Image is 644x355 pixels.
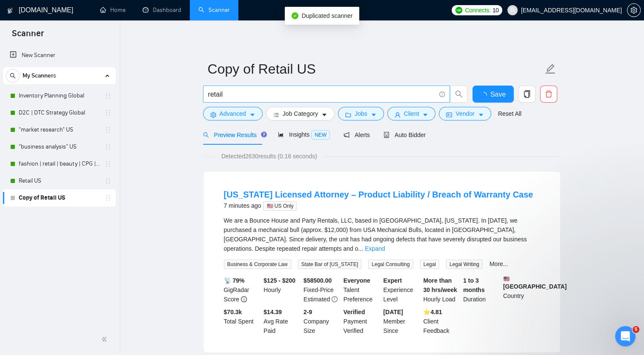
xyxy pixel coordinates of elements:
a: Copy of Retail US [19,189,100,206]
span: info-circle [241,296,247,302]
span: Preview Results [203,132,264,138]
div: Tooltip anchor [260,131,268,138]
span: NEW [311,130,330,140]
div: Avg Rate Paid [262,307,302,335]
span: idcard [446,112,452,118]
span: Auto Bidder [384,132,426,138]
span: holder [105,109,112,116]
span: delete [541,90,557,98]
button: search [450,86,467,103]
span: Job Category [283,109,318,118]
span: 5 [633,326,639,333]
span: Insights [278,131,330,138]
button: folderJobscaret-down [338,107,384,120]
span: double-left [101,335,110,344]
div: Experience Level [382,276,422,304]
span: search [451,90,467,98]
span: caret-down [422,112,428,118]
span: bars [273,112,279,118]
span: area-chart [278,132,284,137]
span: caret-down [321,112,327,118]
span: search [203,132,209,138]
span: holder [105,126,112,133]
b: $ 58500.00 [303,277,332,284]
span: exclamation-circle [332,296,338,302]
b: [GEOGRAPHIC_DATA] [503,276,567,290]
a: fashion | retail | beauty | CPG | "consumer goods" US [19,155,100,172]
span: We are a Bounce House and Party Rentals, LLC, based in [GEOGRAPHIC_DATA], [US_STATE]. In [DATE], ... [224,217,527,252]
a: Expand [365,245,385,252]
span: copy [519,90,535,98]
b: Verified [343,309,365,315]
b: Expert [384,277,402,284]
span: Jobs [355,109,367,118]
li: My Scanners [3,67,116,206]
input: Scanner name... [208,58,543,80]
button: Save [472,86,514,103]
div: Member Since [382,307,422,335]
b: $125 - $200 [263,277,295,284]
span: caret-down [371,112,377,118]
li: New Scanner [3,47,116,64]
a: homeHome [100,6,126,14]
img: 🇺🇸 [504,276,509,282]
a: searchScanner [198,6,230,14]
span: caret-down [478,112,484,118]
span: Business & Corporate Law [224,260,291,269]
img: logo [7,4,13,17]
span: Detected 2630 results (0.16 seconds) [215,152,323,161]
b: $ 70.3k [224,309,242,315]
a: New Scanner [10,47,109,64]
span: notification [343,132,349,138]
span: Legal Consulting [368,260,413,269]
span: robot [384,132,389,138]
button: barsJob Categorycaret-down [266,107,335,120]
span: Client [404,109,419,118]
a: "market research" US [19,121,100,138]
b: [DATE] [384,309,403,315]
div: We are a Bounce House and Party Rentals, LLC, based in Bakersfield, California. In August 2024, w... [224,216,540,253]
div: Total Spent [222,307,262,335]
span: My Scanners [23,67,56,84]
div: Client Feedback [421,307,461,335]
span: search [6,73,19,79]
span: Scanner [5,27,51,45]
span: edit [545,63,556,74]
a: dashboardDashboard [143,6,181,14]
div: Talent Preference [342,276,382,304]
b: $14.39 [263,309,282,315]
a: Inventory Planning Global [19,87,100,104]
span: Vendor [455,109,474,118]
span: Duplicated scanner [302,12,353,19]
div: GigRadar Score [222,276,262,304]
span: Alerts [343,132,370,138]
a: [US_STATE] Licensed Attorney – Product Liability / Breach of Warranty Case [224,190,533,199]
span: Estimated [303,296,330,303]
b: 1 to 3 months [463,277,485,293]
span: holder [105,143,112,150]
span: holder [105,92,112,99]
iframe: Intercom live chat [615,326,635,346]
b: 2-9 [303,309,312,315]
span: folder [345,112,351,118]
button: search [6,69,20,83]
a: Reset All [498,109,521,118]
div: 7 minutes ago [224,200,533,211]
div: Company Size [302,307,342,335]
div: Hourly [262,276,302,304]
span: Advanced [220,109,246,118]
span: State Bar of [US_STATE] [298,260,362,269]
a: setting [627,7,641,14]
span: user [509,7,515,13]
a: More... [489,261,508,267]
span: Save [490,89,506,100]
button: settingAdvancedcaret-down [203,107,263,120]
b: More than 30 hrs/week [423,277,457,293]
div: Payment Verified [342,307,382,335]
span: Legal [420,260,439,269]
span: loading [480,92,490,99]
span: info-circle [439,92,445,97]
a: Retail US [19,172,100,189]
span: setting [210,112,216,118]
span: check-circle [292,12,298,19]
